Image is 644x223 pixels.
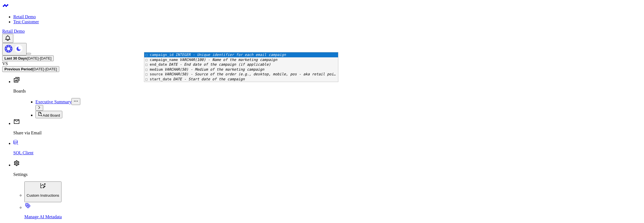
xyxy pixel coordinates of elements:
[2,29,25,34] a: Retail Demo
[13,19,39,24] a: Test Customer
[2,66,59,72] button: Previous Period[DATE]-[DATE]
[4,67,32,71] b: Previous Period
[13,89,642,94] p: Boards
[173,77,245,81] span: DATE - Start date of the campaign
[13,172,642,177] p: Settings
[150,72,163,76] span: source
[35,111,62,118] button: Add Board
[13,130,642,135] p: Share via Email
[24,205,642,219] a: Manage AI Metadata
[2,61,642,66] div: VS
[4,56,27,60] b: Last 30 Days
[180,58,277,62] span: VARCHAR(100) - Name of the marketing campaign
[144,52,338,82] ul: Completions
[150,67,163,71] span: medium
[150,62,167,66] span: end_date
[24,214,642,219] p: Manage AI Metadata
[27,56,51,60] span: [DATE] - [DATE]
[169,62,271,66] span: DATE - End date of the campaign (if applicable)
[27,193,59,198] p: Custom Instructions
[13,14,36,19] a: Retail Demo
[32,67,57,71] span: [DATE] - [DATE]
[13,150,642,155] p: SQL Client
[35,99,71,104] a: Executive Summary
[150,77,171,81] span: start_date
[164,67,264,71] span: VARCHAR(50) - Medium of the marketing campaign
[24,181,61,202] button: Custom Instructions
[164,72,357,76] span: VARCHAR(50) - Source of the order (e.g., desktop, mobile, pos - aka retail point of sale)
[2,55,54,61] button: Last 30 Days[DATE]-[DATE]
[13,141,642,155] a: SQL Client
[150,53,174,57] span: campaign_id
[175,53,286,57] span: INTEGER - Unique identifier for each email campaign
[150,58,178,62] span: campaign_name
